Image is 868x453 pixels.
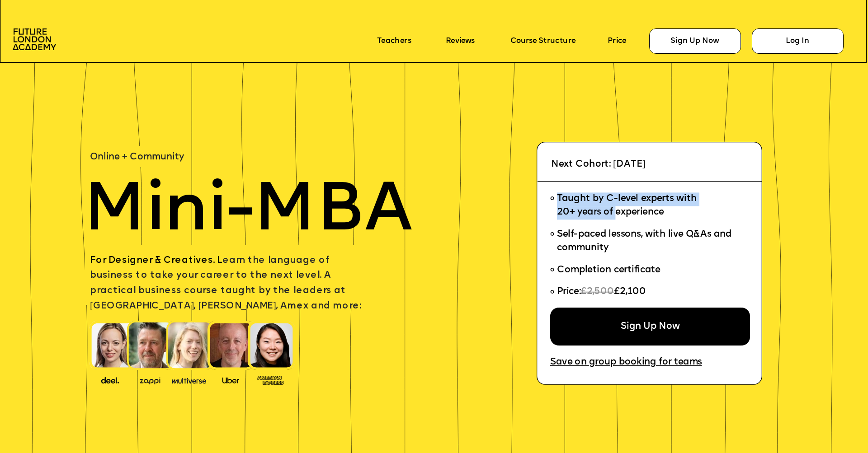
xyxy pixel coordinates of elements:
a: Course Structure [510,37,576,45]
img: image-99cff0b2-a396-4aab-8550-cf4071da2cb9.png [214,375,248,384]
span: For Designer & Creatives. L [90,256,222,266]
span: Price: [557,287,581,297]
img: image-388f4489-9820-4c53-9b08-f7df0b8d4ae2.png [93,374,127,385]
span: Taught by C-level experts with 20+ years of experience [557,194,697,217]
a: Teachers [377,37,411,45]
a: Price [608,37,626,45]
img: image-b7d05013-d886-4065-8d38-3eca2af40620.png [169,374,209,385]
span: £2,100 [613,287,646,297]
img: image-93eab660-639c-4de6-957c-4ae039a0235a.png [254,373,288,386]
span: earn the language of business to take your career to the next level. A practical business course ... [90,256,361,311]
a: Save on group booking for teams [550,357,702,367]
a: Reviews [446,37,475,45]
span: Self-paced lessons, with live Q&As and community [557,230,734,253]
img: image-aac980e9-41de-4c2d-a048-f29dd30a0068.png [13,28,56,51]
span: Online + Community [90,152,184,162]
span: Completion certificate [557,265,660,275]
span: Mini-MBA [83,178,412,246]
span: Next Cohort: [DATE] [551,159,646,169]
span: £2,500 [580,287,613,297]
img: image-b2f1584c-cbf7-4a77-bbe0-f56ae6ee31f2.png [133,375,167,384]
